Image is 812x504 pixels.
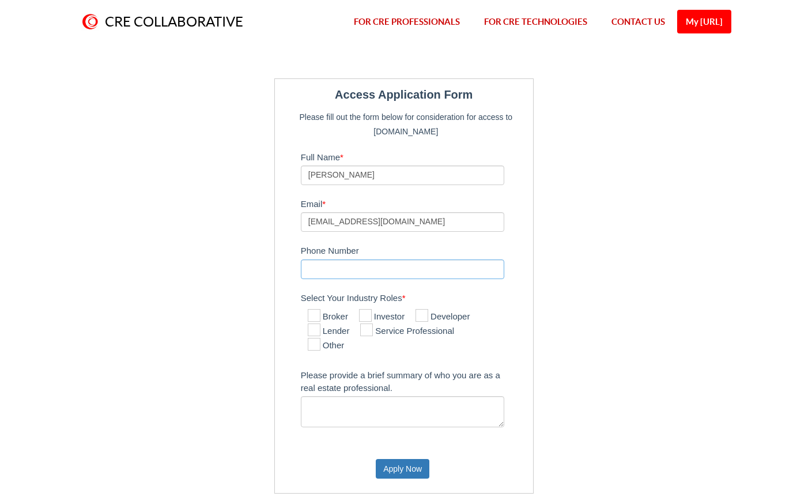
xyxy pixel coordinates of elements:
label: Broker [308,310,348,324]
label: Please provide a brief summary of who you are as a real estate professional. [301,365,527,396]
p: Please fill out the form below for consideration for access to [DOMAIN_NAME] [295,110,517,138]
label: Full Name [301,147,527,166]
legend: Access Application Form [281,85,527,104]
label: Service Professional [360,325,454,338]
label: Email [301,194,527,212]
label: Developer [416,310,470,324]
button: Apply Now [376,459,429,479]
label: Investor [359,310,405,324]
label: Select Your Industry Roles [301,288,527,306]
label: Phone Number [301,240,527,259]
label: Other [308,339,345,353]
label: Lender [308,325,350,338]
a: My [URL] [677,10,731,33]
